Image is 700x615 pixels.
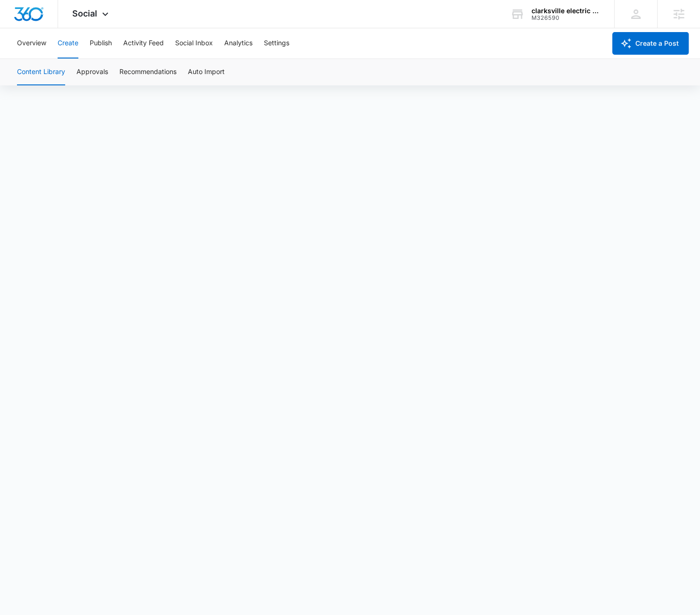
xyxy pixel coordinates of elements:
[264,28,289,58] button: Settings
[175,28,213,58] button: Social Inbox
[58,28,78,58] button: Create
[531,15,600,21] div: account id
[119,59,177,85] button: Recommendations
[76,59,108,85] button: Approvals
[123,28,164,58] button: Activity Feed
[17,28,46,58] button: Overview
[72,8,97,18] span: Social
[17,59,65,85] button: Content Library
[188,59,225,85] button: Auto Import
[224,28,253,58] button: Analytics
[90,28,112,58] button: Publish
[531,7,600,15] div: account name
[612,32,689,55] button: Create a Post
